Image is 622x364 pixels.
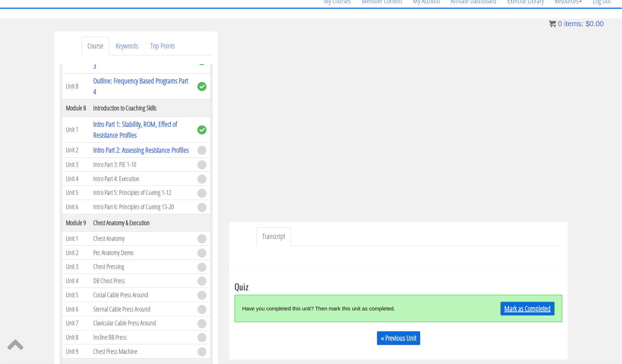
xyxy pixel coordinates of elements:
[62,172,90,186] td: Unit 4
[62,274,90,288] td: Unit 4
[90,214,194,231] th: Chest Anatomy & Execution
[62,231,90,246] td: Unit 1
[90,288,194,302] td: Costal Cable Press Around
[90,172,194,186] td: Intro Part 4: Execution
[500,302,555,316] a: Mark as Completed
[62,157,90,172] td: Unit 3
[90,259,194,274] td: Chest Pressing
[90,246,194,260] td: Pec Anatomy Demo
[242,301,473,316] div: Have you completed this unit? Then mark this unit as completed.
[256,227,291,246] a: Transcript
[62,316,90,330] td: Unit 7
[62,99,90,117] th: Module 8
[62,186,90,200] td: Unit 5
[90,157,194,172] td: Intro Part 3: PIE 1-10
[62,330,90,344] td: Unit 8
[82,37,109,55] a: Course
[110,37,144,55] a: Keywords
[93,50,188,71] a: Outline: Frequency Based Programs Part 3
[62,117,90,142] td: Unit 1
[558,20,562,28] span: 0
[90,302,194,316] td: Sternal Cable Press Around
[62,73,90,99] td: Unit 8
[90,330,194,344] td: Incline BB Press
[90,231,194,246] td: Chest Anatomy
[549,20,556,27] img: icon11.png
[93,76,188,97] a: Outline: Frequency Based Programs Part 4
[93,145,189,155] a: Intro Part 2: Assessing Resistance Profiles
[90,344,194,359] td: Chest Press Machine
[62,214,90,231] th: Module 9
[90,200,194,214] td: Intro Part 6: Principles of Cueing 13-20
[586,20,604,28] bdi: 0.00
[145,37,181,55] a: Top Points
[62,200,90,214] td: Unit 6
[235,282,562,291] h3: Quiz
[62,344,90,359] td: Unit 9
[90,186,194,200] td: Intro Part 5: Principles of Cueing 1-12
[62,142,90,157] td: Unit 2
[90,274,194,288] td: DB Chest Press
[62,288,90,302] td: Unit 5
[62,302,90,316] td: Unit 6
[377,331,420,345] a: « Previous Unit
[586,20,590,28] span: $
[93,119,177,140] a: Intro Part 1: Stability, ROM, Effect of Resistance Profiles
[549,20,604,28] a: 0 items: $0.00
[564,20,583,28] span: items:
[62,246,90,260] td: Unit 2
[62,259,90,274] td: Unit 3
[197,82,206,91] span: complete
[90,99,194,117] th: Introduction to Coaching Skills
[197,125,206,134] span: complete
[90,316,194,330] td: Clavicular Cable Press Around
